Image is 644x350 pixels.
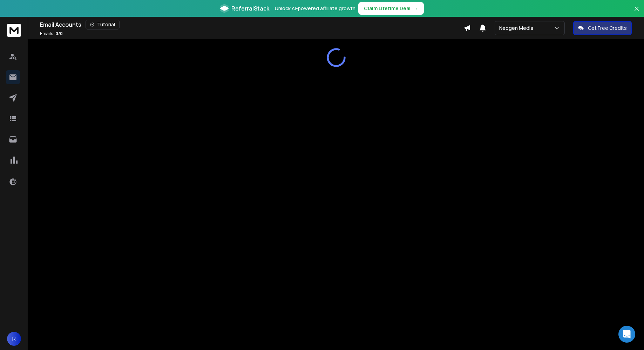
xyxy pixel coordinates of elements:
[413,5,418,12] span: →
[499,25,536,32] p: Neogen Media
[358,2,424,15] button: Claim Lifetime Deal→
[86,20,120,29] button: Tutorial
[618,326,635,343] div: Open Intercom Messenger
[55,31,63,37] span: 0 / 0
[588,25,627,32] p: Get Free Credits
[7,332,21,346] button: R
[275,5,355,12] p: Unlock AI-powered affiliate growth
[40,20,464,29] div: Email Accounts
[573,21,632,35] button: Get Free Credits
[231,4,269,13] span: ReferralStack
[632,4,641,21] button: Close banner
[40,31,63,37] p: Emails :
